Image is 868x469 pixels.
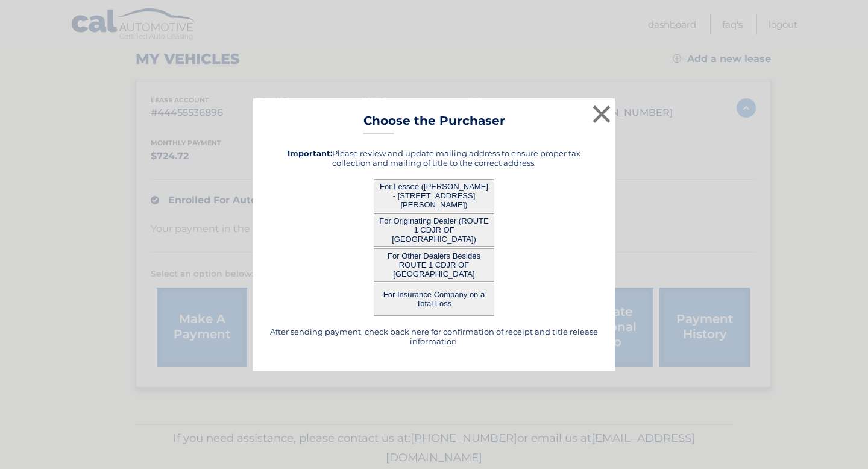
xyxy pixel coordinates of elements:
[268,327,600,346] h5: After sending payment, check back here for confirmation of receipt and title release information.
[590,102,614,126] button: ×
[374,179,494,212] button: For Lessee ([PERSON_NAME] - [STREET_ADDRESS][PERSON_NAME])
[363,113,505,134] h3: Choose the Purchaser
[374,213,494,247] button: For Originating Dealer (ROUTE 1 CDJR OF [GEOGRAPHIC_DATA])
[268,148,600,168] h5: Please review and update mailing address to ensure proper tax collection and mailing of title to ...
[374,283,494,316] button: For Insurance Company on a Total Loss
[374,248,494,282] button: For Other Dealers Besides ROUTE 1 CDJR OF [GEOGRAPHIC_DATA]
[288,148,332,158] strong: Important:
